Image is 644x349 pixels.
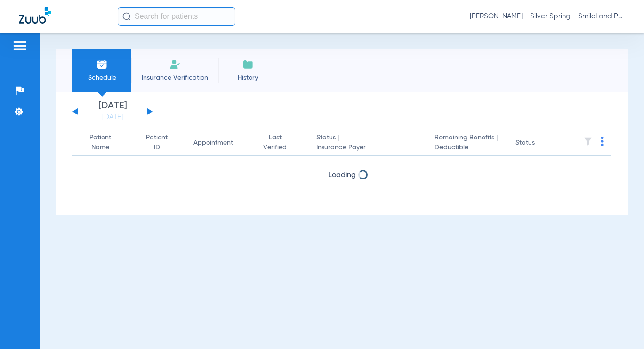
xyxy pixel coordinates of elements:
span: [PERSON_NAME] - Silver Spring - SmileLand PD [470,12,625,21]
img: hamburger-icon [12,40,27,51]
img: group-dot-blue.svg [601,137,604,146]
img: Search Icon [122,12,131,21]
th: Status | [309,130,427,156]
div: Appointment [193,138,242,148]
span: Insurance Payer [316,143,420,153]
img: Manual Insurance Verification [169,59,181,70]
th: Remaining Benefits | [427,130,508,156]
img: Schedule [97,59,108,70]
div: Patient Name [80,133,121,153]
div: Patient Name [80,133,129,153]
div: Last Verified [258,133,293,153]
img: Zuub Logo [19,7,51,24]
a: [DATE] [84,113,141,122]
span: Schedule [80,73,124,82]
div: Patient ID [144,133,178,153]
span: Loading [328,171,356,179]
li: [DATE] [84,101,141,122]
span: Insurance Verification [138,73,211,82]
img: History [242,59,254,70]
div: Appointment [193,138,233,148]
span: Deductible [435,143,500,153]
div: Patient ID [144,133,170,153]
div: Last Verified [258,133,301,153]
input: Search for patients [118,7,235,26]
img: filter.svg [583,137,593,146]
th: Status [508,130,572,156]
span: History [225,73,270,82]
